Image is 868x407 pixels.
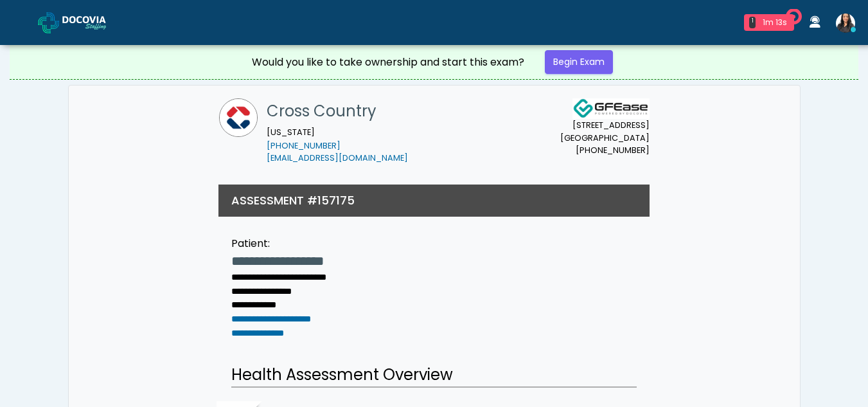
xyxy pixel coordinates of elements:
img: Docovia [38,12,59,33]
a: Begin Exam [545,50,613,74]
div: 1 [749,17,756,28]
img: Docovia Staffing Logo [572,98,650,119]
div: Patient: [231,236,326,251]
h1: Cross Country [267,98,408,124]
a: [EMAIL_ADDRESS][DOMAIN_NAME] [267,152,408,163]
a: [PHONE_NUMBER] [267,140,341,151]
img: Docovia [62,16,127,29]
small: [STREET_ADDRESS] [GEOGRAPHIC_DATA] [PHONE_NUMBER] [560,119,650,156]
h2: Health Assessment Overview [231,363,637,388]
div: 1m 13s [761,17,789,28]
a: 1 1m 13s [736,9,802,36]
img: Viral Patel [836,14,855,33]
h3: ASSESSMENT #157175 [231,192,355,208]
a: Docovia [38,1,127,43]
div: Would you like to take ownership and start this exam? [252,55,524,70]
small: [US_STATE] [267,127,408,164]
img: Cross Country [219,98,258,137]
